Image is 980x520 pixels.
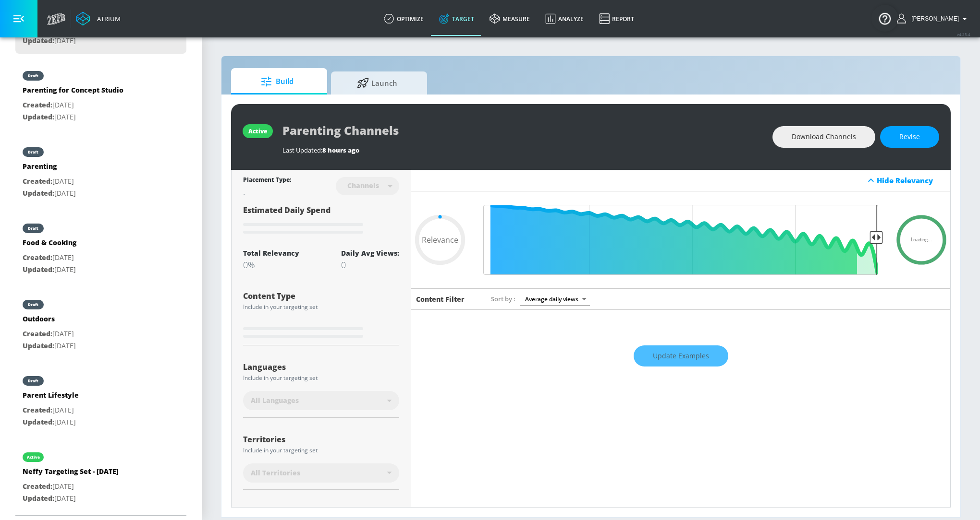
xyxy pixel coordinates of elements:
[23,253,52,262] span: Created:
[243,259,299,271] div: 0%
[93,14,121,23] div: Atrium
[243,176,291,186] div: Placement Type:
[243,292,399,300] div: Content Type
[28,378,38,383] div: draft
[880,126,939,148] button: Revise
[23,494,54,503] span: Updated:
[877,176,945,185] div: Hide Relevancy
[431,1,482,36] a: Target
[248,127,267,135] div: active
[15,214,186,283] div: draftFood & CookingCreated:[DATE]Updated:[DATE]
[341,71,414,95] span: Launch
[23,314,76,328] div: Outdoors
[23,265,54,274] span: Updated:
[23,405,52,414] span: Created:
[251,396,299,405] span: All Languages
[23,99,123,111] p: [DATE]
[15,290,186,359] div: draftOutdoorsCreated:[DATE]Updated:[DATE]
[23,112,54,121] span: Updated:
[243,205,399,237] div: Estimated Daily Spend
[15,138,186,206] div: draftParentingCreated:[DATE]Updated:[DATE]
[23,189,54,198] span: Updated:
[23,390,79,404] div: Parent Lifestyle
[23,36,54,45] span: Updated:
[23,328,76,340] p: [DATE]
[23,85,123,99] div: Parenting for Concept Studio
[907,15,959,22] span: login as: veronica.hernandez@zefr.com
[23,417,54,426] span: Updated:
[897,13,970,24] button: [PERSON_NAME]
[15,443,186,511] div: activeNeffy Targeting Set - [DATE]Created:[DATE]Updated:[DATE]
[28,302,38,307] div: draft
[871,5,898,32] button: Open Resource Center
[482,1,538,36] a: measure
[241,70,314,93] span: Build
[322,146,359,154] span: 8 hours ago
[243,463,399,483] div: All Territories
[23,482,52,491] span: Created:
[23,188,76,200] p: [DATE]
[23,162,76,176] div: Parenting
[243,375,399,381] div: Include in your targeting set
[422,236,458,244] span: Relevance
[15,61,186,130] div: draftParenting for Concept StudioCreated:[DATE]Updated:[DATE]
[23,467,119,481] div: Neffy Targeting Set - [DATE]
[23,238,76,252] div: Food & Cooking
[911,237,932,242] span: Loading...
[243,205,331,215] span: Estimated Daily Spend
[591,1,642,36] a: Report
[23,404,79,416] p: [DATE]
[23,252,76,264] p: [DATE]
[243,436,399,443] div: Territories
[376,1,431,36] a: optimize
[478,205,883,275] input: Final Threshold
[341,248,399,258] div: Daily Avg Views:
[343,181,384,189] div: Channels
[23,329,52,338] span: Created:
[416,295,465,304] h6: Content Filter
[243,391,399,410] div: All Languages
[23,340,76,352] p: [DATE]
[23,176,76,188] p: [DATE]
[491,295,515,303] span: Sort by
[23,111,123,123] p: [DATE]
[282,146,763,154] div: Last Updated:
[243,248,299,258] div: Total Relevancy
[23,493,119,505] p: [DATE]
[341,259,399,271] div: 0
[23,264,76,276] p: [DATE]
[23,416,79,428] p: [DATE]
[23,177,52,186] span: Created:
[792,131,856,143] span: Download Channels
[28,226,38,231] div: draft
[23,341,54,350] span: Updated:
[76,12,121,26] a: Atrium
[23,100,52,109] span: Created:
[411,170,950,191] div: Hide Relevancy
[23,35,90,47] p: [DATE]
[899,131,920,143] span: Revise
[957,32,970,37] span: v 4.25.4
[15,366,186,435] div: draftParent LifestyleCreated:[DATE]Updated:[DATE]
[772,126,875,148] button: Download Channels
[28,150,38,154] div: draft
[520,293,590,306] div: Average daily views
[28,73,38,78] div: draft
[538,1,591,36] a: Analyze
[243,304,399,310] div: Include in your targeting set
[251,468,300,478] span: All Territories
[27,455,40,460] div: active
[243,448,399,453] div: Include in your targeting set
[243,363,399,371] div: Languages
[23,481,119,493] p: [DATE]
